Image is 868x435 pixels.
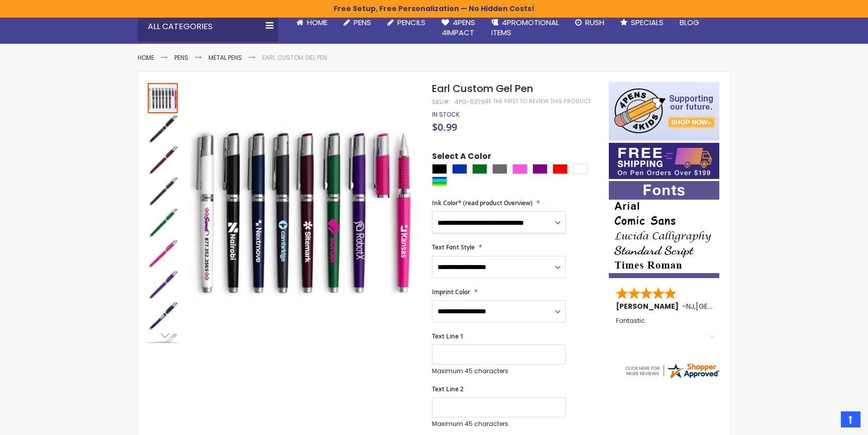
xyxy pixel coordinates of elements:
span: Imprint Color [432,288,470,296]
img: Earl Custom Gel Pen [148,177,178,207]
span: Select A Color [432,151,491,164]
span: Pens [354,17,371,28]
div: 4PG-5276 [455,98,485,106]
div: Purple [532,164,548,174]
span: - , [682,301,770,311]
div: Earl Custom Gel Pen [148,300,179,331]
span: Home [307,17,328,28]
div: Availability [432,111,460,119]
a: Pens [174,53,188,62]
span: [GEOGRAPHIC_DATA] [696,301,770,311]
a: Specials [612,12,672,34]
div: Grey [492,164,507,174]
img: Earl Custom Gel Pen [148,301,178,331]
a: Rush [567,12,612,34]
a: Blog [672,12,707,34]
img: Earl Custom Gel Pen [148,239,178,269]
a: Be the first to review this product [485,98,591,105]
div: Earl Custom Gel Pen [148,176,179,207]
div: Next [148,328,178,343]
span: 4Pens 4impact [442,17,475,38]
span: Earl Custom Gel Pen [432,81,533,96]
div: Earl Custom Gel Pen [148,238,179,269]
img: Earl Custom Gel Pen [148,208,178,238]
img: 4pens.com widget logo [624,362,720,380]
span: 4PROMOTIONAL ITEMS [491,17,559,38]
span: In stock [432,110,460,119]
li: Earl Custom Gel Pen [262,54,327,62]
img: Earl Custom Gel Pen [148,145,178,176]
a: Pens [336,12,379,34]
div: Black [432,164,447,174]
span: [PERSON_NAME] [616,301,682,311]
img: 4pens 4 kids [609,82,719,140]
span: NJ [686,301,694,311]
a: 4PROMOTIONALITEMS [483,12,567,44]
span: Ink Color* (read product Overview) [432,199,532,207]
div: All Categories [138,12,278,42]
a: Home [288,12,336,34]
span: $0.99 [432,120,457,134]
a: 4Pens4impact [433,12,483,44]
span: Text Line 1 [432,332,464,340]
a: Metal Pens [208,53,242,62]
img: Earl Custom Gel Pen [189,97,418,326]
span: Rush [585,17,604,28]
div: Red [553,164,568,174]
div: Assorted [432,177,447,187]
div: Earl Custom Gel Pen [148,144,179,176]
div: Earl Custom Gel Pen [148,269,179,300]
a: Home [138,53,154,62]
div: Earl Custom Gel Pen [148,82,179,113]
div: Earl Custom Gel Pen [148,113,179,144]
span: Text Font Style [432,243,475,251]
span: Pencils [397,17,425,28]
span: Text Line 2 [432,385,464,393]
div: Fantastic [616,317,713,339]
img: Free shipping on orders over $199 [609,143,719,179]
img: Earl Custom Gel Pen [148,114,178,144]
img: Earl Custom Gel Pen [148,270,178,300]
p: Maximum 45 characters [432,367,566,375]
img: font-personalization-examples [609,181,719,278]
span: Blog [680,17,699,28]
a: Pencils [379,12,433,34]
div: Earl Custom Gel Pen [148,207,179,238]
div: Green [472,164,487,174]
span: Specials [631,17,664,28]
p: Maximum 45 characters [432,420,566,428]
a: 4pens.com certificate URL [624,373,720,382]
div: White [573,164,588,174]
div: Pink [512,164,527,174]
strong: SKU [432,98,451,106]
div: Blue [452,164,467,174]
